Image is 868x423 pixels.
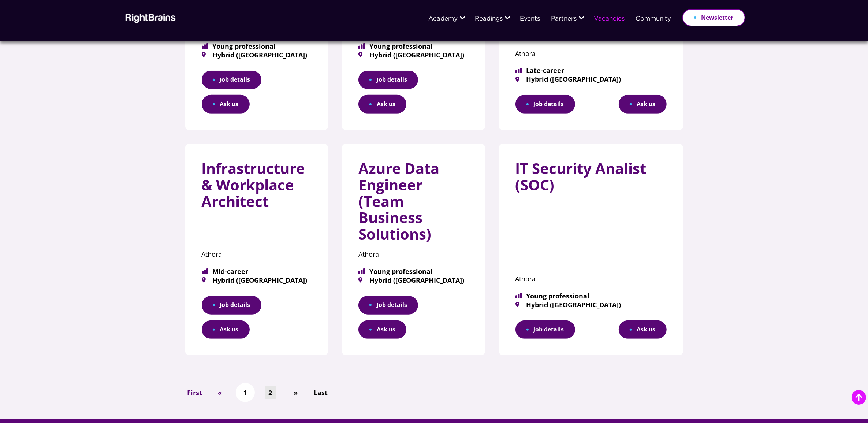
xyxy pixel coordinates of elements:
span: Hybrid ([GEOGRAPHIC_DATA]) [202,277,312,283]
button: Ask us [358,95,406,114]
span: « [218,387,222,398]
a: Events [520,16,540,22]
span: First [187,387,202,398]
a: Readings [475,16,503,22]
p: Athora [358,248,469,261]
span: Young professional [515,293,667,299]
a: Last [310,386,332,399]
a: » [290,386,301,399]
a: Job details [202,71,261,89]
h3: Infrastructure & Workplace Architect [202,160,312,215]
button: Ask us [619,320,667,339]
a: Academy [429,16,458,22]
p: Athora [515,47,667,60]
a: Partners [551,16,577,22]
img: Rightbrains [123,12,176,23]
a: Newsletter [682,9,745,26]
span: Hybrid ([GEOGRAPHIC_DATA]) [515,76,667,82]
a: Job details [515,320,575,339]
button: Ask us [619,95,667,114]
a: Job details [358,296,418,315]
button: Ask us [358,320,406,339]
a: Community [636,16,671,22]
span: Hybrid ([GEOGRAPHIC_DATA]) [358,277,469,283]
button: Ask us [202,95,250,114]
span: Young professional [358,43,469,49]
span: Mid-career [202,268,312,275]
a: 2 [265,386,276,399]
h3: Azure Data Engineer (Team Business Solutions) [358,160,469,248]
span: Hybrid ([GEOGRAPHIC_DATA]) [202,52,312,58]
h3: IT Security Analist (SOC) [515,160,667,199]
span: Hybrid ([GEOGRAPHIC_DATA]) [358,52,469,58]
p: Athora [515,272,667,285]
a: 1 [240,386,251,399]
a: Job details [202,296,261,315]
span: Hybrid ([GEOGRAPHIC_DATA]) [515,301,667,308]
button: Ask us [202,320,250,339]
a: Vacancies [594,16,625,22]
span: Young professional [202,43,312,49]
span: Late-career [515,67,667,74]
span: Young professional [358,268,469,275]
a: Job details [358,71,418,89]
a: Job details [515,95,575,114]
p: Athora [202,248,312,261]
